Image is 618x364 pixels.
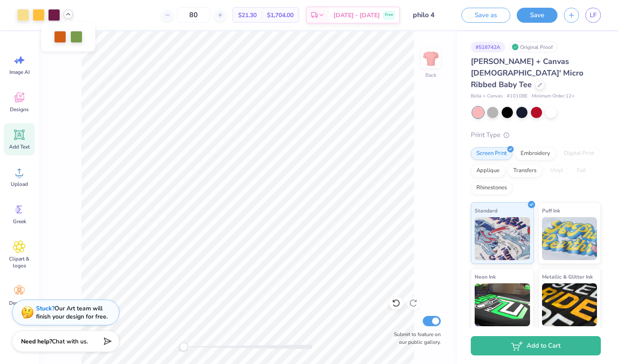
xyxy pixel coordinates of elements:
div: Transfers [508,164,542,177]
div: Our Art team will finish your design for free. [36,304,108,321]
input: – – [177,7,210,23]
img: Puff Ink [542,217,597,260]
div: Foil [571,164,591,177]
span: Free [385,12,393,18]
input: Untitled Design [406,6,448,24]
img: Neon Ink [475,283,530,326]
div: Print Type [471,130,601,140]
span: LF [590,10,597,20]
span: $1,704.00 [267,11,294,20]
label: Submit to feature on our public gallery. [389,331,441,346]
span: Decorate [9,300,30,306]
span: Standard [475,206,497,215]
button: Save [517,8,557,23]
span: Puff Ink [542,206,560,215]
span: Minimum Order: 12 + [532,93,575,100]
span: Designs [10,106,29,113]
span: Image AI [9,69,30,76]
div: Back [425,71,436,79]
span: Chat with us. [52,337,88,346]
span: Metallic & Glitter Ink [542,272,593,281]
button: Save as [461,8,510,23]
div: Digital Print [558,147,600,160]
div: # 518742A [471,42,505,52]
button: Add to Cart [471,336,601,355]
strong: Need help? [21,337,52,346]
img: Metallic & Glitter Ink [542,283,597,326]
span: Bella + Canvas [471,93,503,100]
span: [DATE] - [DATE] [333,11,380,20]
img: Back [422,50,439,67]
span: Upload [11,181,28,188]
div: Vinyl [545,164,569,177]
a: LF [585,8,601,23]
div: Screen Print [471,147,512,160]
img: Standard [475,217,530,260]
div: Accessibility label [179,343,188,351]
span: Clipart & logos [5,255,33,269]
span: # 1010BE [507,93,527,100]
span: $21.30 [238,11,257,20]
div: Applique [471,164,505,177]
span: Add Text [9,143,30,150]
span: Neon Ink [475,272,496,281]
div: Embroidery [515,147,556,160]
div: Original Proof [509,42,557,52]
div: Rhinestones [471,182,512,194]
strong: Stuck? [36,304,55,312]
span: [PERSON_NAME] + Canvas [DEMOGRAPHIC_DATA]' Micro Ribbed Baby Tee [471,56,583,90]
span: Greek [13,218,26,225]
